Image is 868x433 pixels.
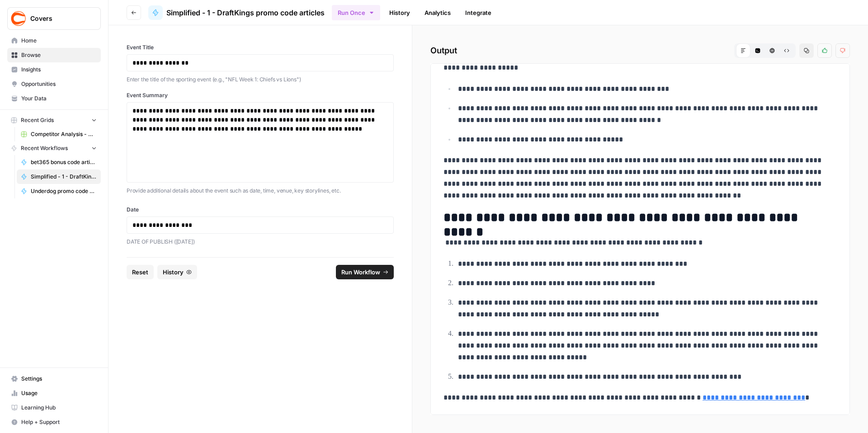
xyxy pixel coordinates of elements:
button: Run Workflow [336,265,394,279]
a: bet365 bonus code article [17,155,101,169]
button: History [157,265,197,279]
span: History [163,268,184,277]
span: Opportunities [21,80,97,88]
span: Run Workflow [341,268,380,277]
label: Event Summary [127,91,394,99]
span: Home [21,37,97,45]
img: Covers Logo [10,10,27,27]
span: Help + Support [21,418,97,426]
button: Help + Support [7,415,101,429]
p: Enter the title of the sporting event (e.g., "NFL Week 1: Chiefs vs Lions") [127,75,394,84]
label: Event Title [127,43,394,52]
p: Provide additional details about the event such as date, time, venue, key storylines, etc. [127,186,394,195]
a: Insights [7,62,101,77]
a: Home [7,33,101,48]
h2: Output [430,43,850,58]
button: Reset [127,265,154,279]
label: Date [127,206,394,214]
span: Settings [21,375,97,383]
a: Integrate [460,5,497,20]
span: Your Data [21,94,97,103]
span: Browse [21,51,97,59]
button: Recent Grids [7,113,101,127]
span: Reset [132,268,148,277]
a: Simplified - 1 - DraftKings promo code articles [17,169,101,184]
a: Underdog promo code article [17,184,101,198]
span: Insights [21,66,97,74]
button: Run Once [332,5,380,20]
span: bet365 bonus code article [31,158,97,166]
a: Browse [7,48,101,62]
span: Usage [21,389,97,397]
span: Simplified - 1 - DraftKings promo code articles [166,7,325,18]
p: DATE OF PUBLISH ([DATE]) [127,237,394,246]
button: Recent Workflows [7,141,101,155]
a: Simplified - 1 - DraftKings promo code articles [148,5,325,20]
a: History [384,5,415,20]
a: Usage [7,386,101,400]
span: Covers [30,14,85,23]
a: Opportunities [7,77,101,91]
a: Learning Hub [7,400,101,415]
span: Simplified - 1 - DraftKings promo code articles [31,173,97,181]
a: Competitor Analysis - URL Specific Grid [17,127,101,141]
a: Settings [7,372,101,386]
span: Learning Hub [21,404,97,412]
span: Underdog promo code article [31,187,97,195]
a: Analytics [419,5,456,20]
span: Competitor Analysis - URL Specific Grid [31,130,97,138]
button: Workspace: Covers [7,7,101,30]
span: Recent Workflows [21,144,68,152]
a: Your Data [7,91,101,106]
span: Recent Grids [21,116,54,124]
